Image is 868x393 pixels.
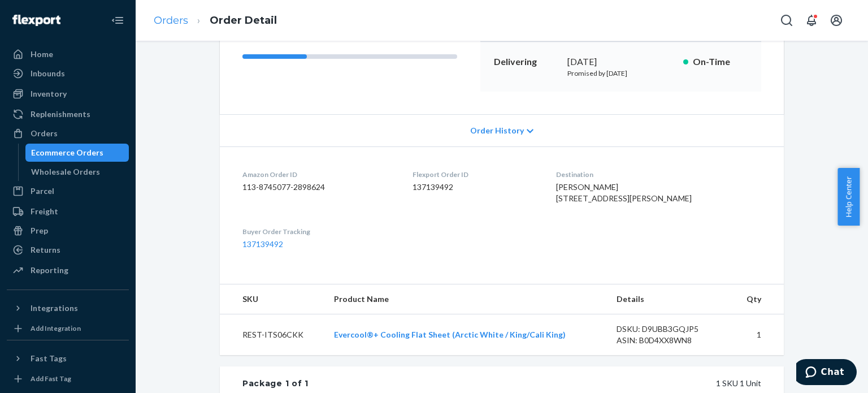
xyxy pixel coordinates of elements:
[556,170,761,179] dt: Destination
[325,284,607,314] th: Product Name
[31,353,67,364] div: Fast Tags
[731,314,784,356] td: 1
[7,241,129,259] a: Returns
[31,88,67,100] div: Inventory
[31,206,58,217] div: Freight
[242,378,309,389] div: Package 1 of 1
[25,163,129,181] a: Wholesale Orders
[617,323,723,335] div: DSKU: D9UBB3GQJP5
[607,284,732,314] th: Details
[106,9,129,32] button: Close Navigation
[334,330,566,339] a: Evercool®+ Cooling Flat Sheet (Arctic White / King/Cali King)
[145,4,286,37] ol: breadcrumbs
[220,284,325,314] th: SKU
[567,55,674,68] div: [DATE]
[567,68,674,78] p: Promised by [DATE]
[242,227,394,236] dt: Buyer Order Tracking
[154,14,188,27] a: Orders
[413,170,538,179] dt: Flexport Order ID
[31,225,48,236] div: Prep
[210,14,277,27] a: Order Detail
[617,335,723,346] div: ASIN: B0D4XX8WN8
[7,372,129,386] a: Add Fast Tag
[413,182,538,193] dd: 137139492
[31,323,81,333] div: Add Integration
[7,85,129,103] a: Inventory
[7,124,129,142] a: Orders
[7,45,129,63] a: Home
[242,170,394,179] dt: Amazon Order ID
[31,49,53,60] div: Home
[31,265,68,276] div: Reporting
[12,15,60,26] img: Flexport logo
[693,55,748,68] p: On-Time
[31,109,90,120] div: Replenishments
[494,55,558,68] p: Delivering
[220,314,325,356] td: REST-ITS06CKK
[7,261,129,279] a: Reporting
[825,9,848,32] button: Open account menu
[837,168,860,226] button: Help Center
[31,166,100,178] div: Wholesale Orders
[242,182,394,193] dd: 113-8745077-2898624
[242,239,283,249] a: 137139492
[7,222,129,240] a: Prep
[7,322,129,335] a: Add Integration
[7,202,129,221] a: Freight
[7,349,129,368] button: Fast Tags
[775,9,798,32] button: Open Search Box
[31,185,54,197] div: Parcel
[7,105,129,123] a: Replenishments
[556,182,692,203] span: [PERSON_NAME] [STREET_ADDRESS][PERSON_NAME]
[31,244,60,256] div: Returns
[25,144,129,162] a: Ecommerce Orders
[31,68,65,79] div: Inbounds
[7,182,129,200] a: Parcel
[31,374,71,383] div: Add Fast Tag
[31,128,58,139] div: Orders
[7,64,129,83] a: Inbounds
[7,299,129,317] button: Integrations
[731,284,784,314] th: Qty
[470,125,524,136] span: Order History
[800,9,823,32] button: Open notifications
[31,303,78,314] div: Integrations
[309,378,761,389] div: 1 SKU 1 Unit
[31,147,103,158] div: Ecommerce Orders
[796,359,857,387] iframe: Opens a widget where you can chat to one of our agents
